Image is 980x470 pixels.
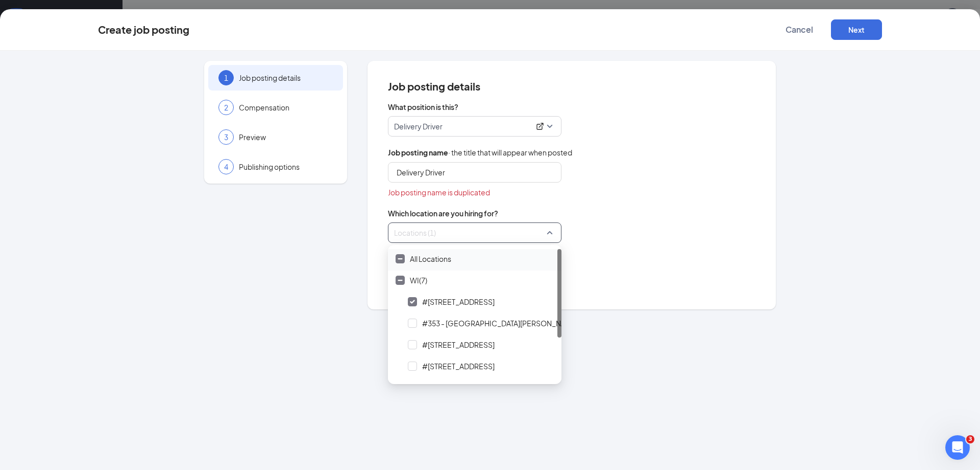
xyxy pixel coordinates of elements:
div: Create job posting [98,24,189,35]
span: #[STREET_ADDRESS] [422,340,495,350]
button: Cancel [774,19,825,40]
span: WI(7) [410,275,427,285]
span: Cancel [786,25,813,35]
iframe: Intercom live chat [945,435,970,460]
span: Job posting details [388,81,755,92]
span: Job posting name is duplicated [388,187,490,198]
span: #[STREET_ADDRESS] [422,297,495,307]
button: Next [831,19,882,40]
span: #[STREET_ADDRESS] [422,361,495,371]
span: Which location are you hiring for? [388,208,755,218]
span: #353 - [GEOGRAPHIC_DATA][PERSON_NAME] [422,318,578,328]
b: Job posting name [388,148,448,157]
img: checkbox [398,279,403,281]
span: Compensation [239,102,333,113]
div: Delivery Driver [394,121,546,131]
span: All Locations [410,254,451,264]
span: What position is this? [388,102,755,112]
span: Preview [239,132,333,142]
span: 2 [224,102,228,113]
p: Delivery Driver [394,121,443,131]
span: 3 [224,132,228,142]
img: checkbox [398,258,403,260]
img: checkbox [410,300,415,304]
span: 1 [224,73,228,83]
span: Publishing options [239,162,333,172]
span: 4 [224,162,228,172]
span: Job posting details [239,73,333,83]
span: 3 [966,435,974,443]
span: · the title that will appear when posted [388,147,572,158]
svg: ExternalLink [536,122,544,130]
